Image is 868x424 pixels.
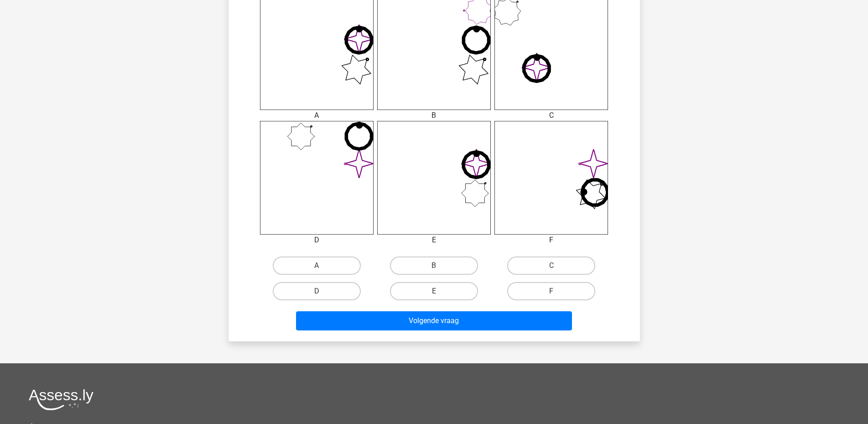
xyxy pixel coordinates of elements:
div: A [253,110,380,121]
div: D [253,235,380,246]
img: Assessly logo [29,389,94,410]
label: A [273,256,361,275]
label: C [507,256,595,275]
label: B [390,256,478,275]
label: D [273,282,361,300]
div: E [370,235,498,246]
div: F [488,235,615,246]
label: E [390,282,478,300]
label: F [507,282,595,300]
div: C [488,110,615,121]
div: B [370,110,498,121]
button: Volgende vraag [296,311,572,330]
